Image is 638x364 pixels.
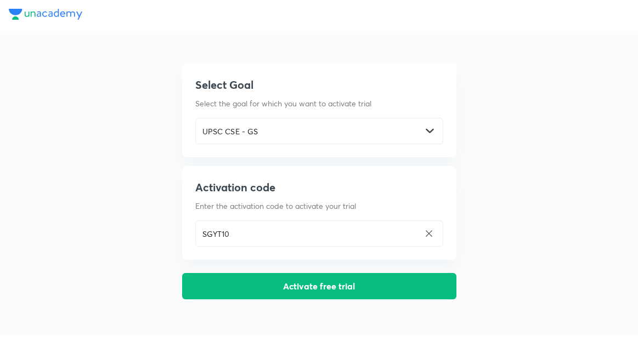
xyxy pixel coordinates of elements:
p: Enter the activation code to activate your trial [195,200,443,212]
h5: Select Goal [195,77,443,93]
img: Unacademy [9,9,82,20]
input: Select goal [196,120,422,143]
button: Activate free trial [182,273,456,299]
img: - [426,127,433,135]
a: Unacademy [9,9,82,22]
input: Enter activation code [196,223,420,245]
h5: Activation code [195,179,443,196]
p: Select the goal for which you want to activate trial [195,98,443,109]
